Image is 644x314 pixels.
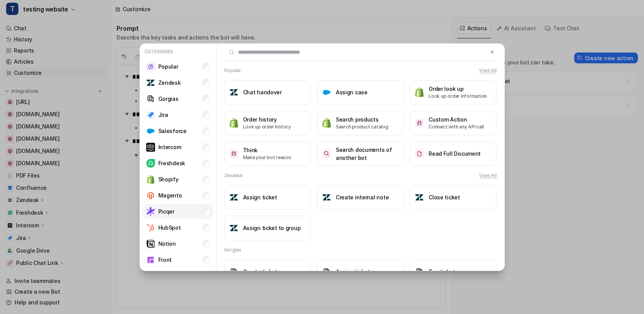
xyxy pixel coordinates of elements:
h2: Zendesk [224,172,243,179]
h3: Create internal note [336,193,389,201]
p: Look up order information [429,93,487,100]
p: Make your bot reason [243,154,291,161]
img: Order look up [415,87,424,97]
img: Custom Action [415,118,424,127]
h3: Assign ticket to group [243,224,301,232]
img: Assign case [322,88,331,97]
button: Order look upOrder look upLook up order information [410,80,496,105]
img: Think [229,149,238,158]
p: Search product catalog [336,123,388,130]
img: Chat handover [229,88,238,97]
img: Assign ticket to group [229,224,238,233]
h3: Search documents of another bot [336,146,399,162]
img: Assign ticket [322,267,331,276]
button: Tag ticketTag ticket [410,260,496,284]
button: Search documents of another botSearch documents of another bot [317,141,404,166]
p: Magento [158,191,182,199]
p: HubSpot [158,224,181,232]
img: Tag ticket [415,267,424,276]
img: Order history [229,118,238,128]
h3: Create ticket [243,268,277,276]
p: Shopify [158,175,179,183]
h3: Custom Action [429,115,484,123]
button: Assign caseAssign case [317,80,404,105]
button: Create ticketCreate ticket [224,260,311,284]
p: Popular [158,62,178,71]
p: Jira [158,111,168,119]
button: Assign ticketAssign ticket [224,185,311,210]
p: Look up order history [243,123,291,130]
h3: Order look up [429,85,487,93]
button: Assign ticket to groupAssign ticket to group [224,216,311,240]
button: Order historyOrder historyLook up order history [224,111,311,135]
p: Salesforce [158,127,187,135]
h3: Assign ticket [243,193,277,201]
h3: Assign case [336,88,368,96]
h3: Order history [243,115,291,123]
img: Create ticket [229,267,238,276]
p: Freshdesk [158,159,185,167]
p: Picqer [158,207,174,215]
button: Close ticketClose ticket [410,185,496,210]
img: Create internal note [322,193,331,202]
h2: Popular [224,67,241,74]
p: Front [158,256,172,264]
img: Read Full Document [415,149,424,158]
button: Search productsSearch productsSearch product catalog [317,111,404,135]
p: Zendesk [158,79,181,87]
p: Gorgias [158,95,179,103]
h2: Gorgias [224,247,242,253]
h3: Close ticket [429,193,460,201]
h3: Tag ticket [429,268,455,276]
h3: Search products [336,115,388,123]
button: View All [479,172,496,179]
h3: Read Full Document [429,150,481,158]
h3: Think [243,146,291,154]
p: Intercom [158,143,181,151]
p: Connect with any API call [429,123,484,130]
img: Search documents of another bot [322,149,331,158]
h3: Assign ticket [336,268,370,276]
img: Close ticket [415,193,424,202]
button: ThinkThinkMake your bot reason [224,141,311,166]
p: Notion [158,240,176,248]
p: Categories [143,47,213,57]
h3: Chat handover [243,88,282,96]
button: Create internal noteCreate internal note [317,185,404,210]
button: View All [479,67,496,74]
img: Search products [322,118,331,128]
button: Chat handoverChat handover [224,80,311,105]
button: Assign ticketAssign ticket [317,260,404,284]
button: Read Full DocumentRead Full Document [410,141,496,166]
img: Assign ticket [229,193,238,202]
button: Custom ActionCustom ActionConnect with any API call [410,111,496,135]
